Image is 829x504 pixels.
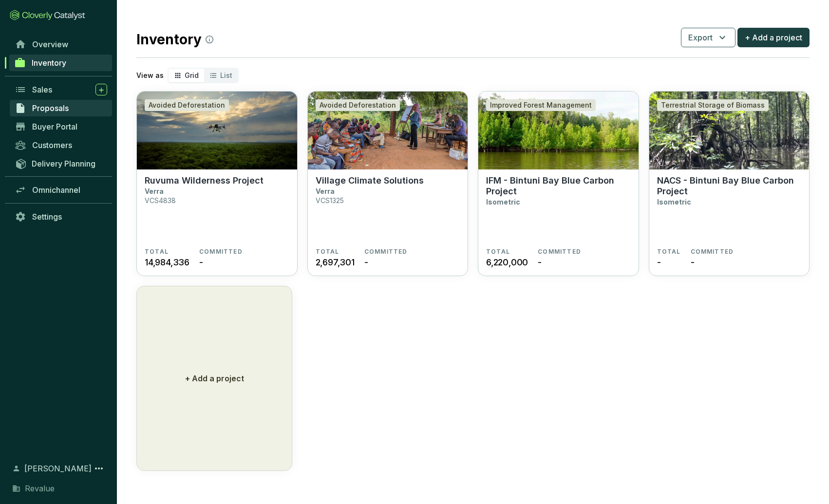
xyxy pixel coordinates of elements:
[657,99,769,111] div: Terrestrial Storage of Biomass
[199,256,203,269] span: -
[9,55,112,71] a: Inventory
[308,92,468,169] img: Village Climate Solutions
[145,248,169,256] span: TOTAL
[657,175,802,197] p: NACS - Bintuni Bay Blue Carbon Project
[32,122,77,131] span: Buyer Portal
[364,248,408,256] span: COMMITTED
[136,91,298,276] a: Ruvuma Wilderness ProjectAvoided DeforestationRuvuma Wilderness ProjectVerraVCS4838TOTAL14,984,33...
[486,198,520,206] p: Isometric
[649,92,810,169] img: NACS - Bintuni Bay Blue Carbon Project
[10,155,112,171] a: Delivery Planning
[136,29,213,50] h2: Inventory
[657,198,691,206] p: Isometric
[649,91,810,276] a: NACS - Bintuni Bay Blue Carbon ProjectTerrestrial Storage of BiomassNACS - Bintuni Bay Blue Carbo...
[145,99,229,111] div: Avoided Deforestation
[32,159,95,168] span: Delivery Planning
[220,71,232,79] span: List
[478,91,639,276] a: IFM - Bintuni Bay Blue Carbon ProjectImproved Forest ManagementIFM - Bintuni Bay Blue Carbon Proj...
[32,103,69,113] span: Proposals
[32,39,68,49] span: Overview
[486,175,631,197] p: IFM - Bintuni Bay Blue Carbon Project
[32,140,72,150] span: Customers
[10,36,112,53] a: Overview
[168,68,239,83] div: segmented control
[145,187,164,195] p: Verra
[316,248,339,256] span: TOTAL
[307,91,469,276] a: Village Climate SolutionsAvoided DeforestationVillage Climate SolutionsVerraVCS1325TOTAL2,697,301...
[10,208,112,225] a: Settings
[10,118,112,135] a: Buyer Portal
[32,212,62,222] span: Settings
[681,28,735,47] button: Export
[145,256,189,269] span: 14,984,336
[316,175,424,186] p: Village Climate Solutions
[478,92,639,169] img: IFM - Bintuni Bay Blue Carbon Project
[745,32,802,43] span: + Add a project
[316,99,400,111] div: Avoided Deforestation
[316,187,335,195] p: Verra
[10,81,112,98] a: Sales
[199,248,243,256] span: COMMITTED
[145,175,264,186] p: Ruvuma Wilderness Project
[691,248,734,256] span: COMMITTED
[137,92,297,169] img: Ruvuma Wilderness Project
[486,248,510,256] span: TOTAL
[145,196,176,205] p: VCS4838
[25,483,55,494] span: Revalue
[737,28,810,47] button: + Add a project
[538,248,581,256] span: COMMITTED
[136,71,164,80] p: View as
[136,286,292,471] button: + Add a project
[691,256,695,269] span: -
[10,182,112,198] a: Omnichannel
[538,256,542,269] span: -
[185,71,199,79] span: Grid
[185,373,244,384] p: + Add a project
[657,256,661,269] span: -
[32,85,52,94] span: Sales
[486,99,596,111] div: Improved Forest Management
[688,32,713,43] span: Export
[316,196,344,205] p: VCS1325
[32,185,80,195] span: Omnichannel
[657,248,681,256] span: TOTAL
[10,137,112,153] a: Customers
[364,256,368,269] span: -
[486,256,528,269] span: 6,220,000
[10,100,112,116] a: Proposals
[32,58,66,68] span: Inventory
[316,256,355,269] span: 2,697,301
[24,463,92,474] span: [PERSON_NAME]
